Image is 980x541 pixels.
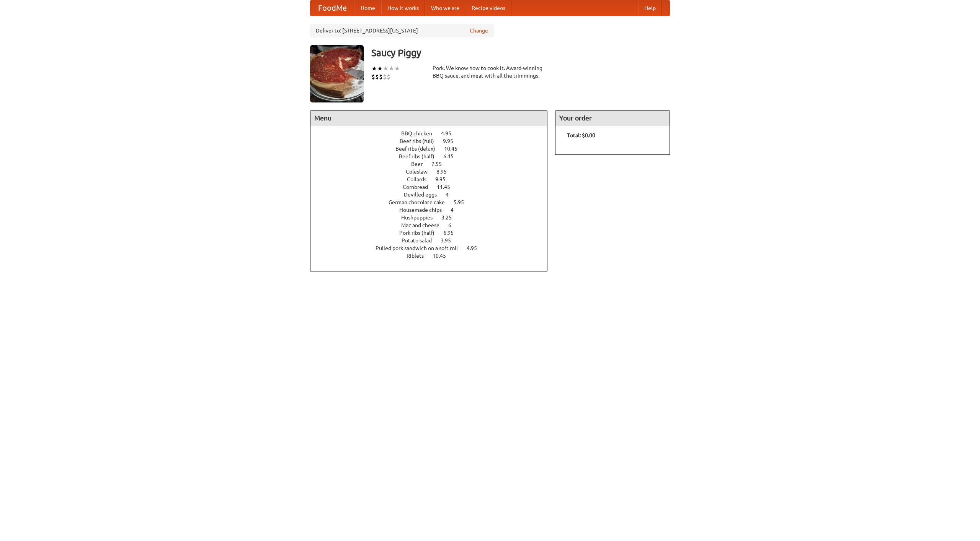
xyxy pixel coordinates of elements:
span: 4 [446,192,456,198]
span: 6 [448,222,459,228]
li: ★ [389,64,394,73]
span: Cornbread [403,184,436,190]
a: Help [638,0,662,16]
span: Beef ribs (full) [400,138,442,144]
span: 6.45 [443,153,461,159]
a: How it works [381,0,425,16]
span: 7.55 [431,161,449,167]
a: Hushpuppies 3.25 [401,214,466,221]
span: 5.95 [454,199,472,205]
li: ★ [371,64,377,73]
a: BBQ chicken 4.95 [401,130,465,136]
a: Mac and cheese 6 [401,222,465,228]
span: BBQ chicken [401,130,440,136]
span: 6.95 [443,230,461,236]
a: Collards 9.95 [407,176,460,182]
li: $ [379,73,383,81]
h4: Your order [555,110,670,126]
span: German chocolate cake [389,199,452,205]
span: Pork ribs (half) [399,230,442,236]
a: Beef ribs (half) 6.45 [399,153,468,159]
span: Mac and cheese [401,222,447,228]
span: Beef ribs (delux) [395,146,443,152]
a: Housemade chips 4 [399,207,468,213]
li: $ [371,73,375,81]
a: Devilled eggs 4 [404,192,463,198]
a: FoodMe [310,0,354,16]
span: Devilled eggs [404,192,444,198]
li: $ [375,73,379,81]
span: 3.25 [441,214,459,221]
li: ★ [377,64,383,73]
span: Hushpuppies [401,214,440,221]
li: ★ [383,64,389,73]
a: German chocolate cake 5.95 [389,199,478,205]
span: 8.95 [436,169,454,175]
span: Riblets [407,253,431,259]
span: Collards [407,176,434,182]
a: Home [354,0,381,16]
span: 10.45 [433,253,454,259]
span: 4.95 [441,130,459,136]
a: Potato salad 3.95 [402,237,465,244]
span: Pulled pork sandwich on a soft roll [376,245,465,251]
h3: Saucy Piggy [371,45,670,60]
span: Coleslaw [406,169,435,175]
span: Potato salad [402,237,439,244]
span: Housemade chips [399,207,449,213]
a: Change [470,27,488,34]
span: 11.45 [437,184,458,190]
a: Pulled pork sandwich on a soft roll 4.95 [376,245,491,251]
a: Beef ribs (full) 9.95 [400,138,467,144]
a: Pork ribs (half) 6.95 [399,230,468,236]
img: angular.jpg [310,45,364,102]
b: Total: $0.00 [567,132,595,138]
div: Deliver to: [STREET_ADDRESS][US_STATE] [310,24,494,37]
span: 9.95 [435,176,453,182]
a: Beef ribs (delux) 10.45 [395,146,472,152]
span: 9.95 [443,138,461,144]
span: Beef ribs (half) [399,153,442,159]
li: $ [387,73,390,81]
div: Pork. We know how to cook it. Award-winning BBQ sauce, and meat with all the trimmings. [433,64,547,80]
a: Recipe videos [465,0,511,16]
a: Beer 7.55 [411,161,456,167]
span: 4 [451,207,461,213]
h4: Menu [310,110,547,126]
li: $ [383,73,387,81]
span: 3.95 [441,237,459,244]
a: Coleslaw 8.95 [406,169,461,175]
span: 4.95 [467,245,485,251]
a: Riblets 10.45 [407,253,460,259]
span: 10.45 [444,146,465,152]
li: ★ [394,64,400,73]
span: Beer [411,161,430,167]
a: Who we are [425,0,465,16]
a: Cornbread 11.45 [403,184,464,190]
